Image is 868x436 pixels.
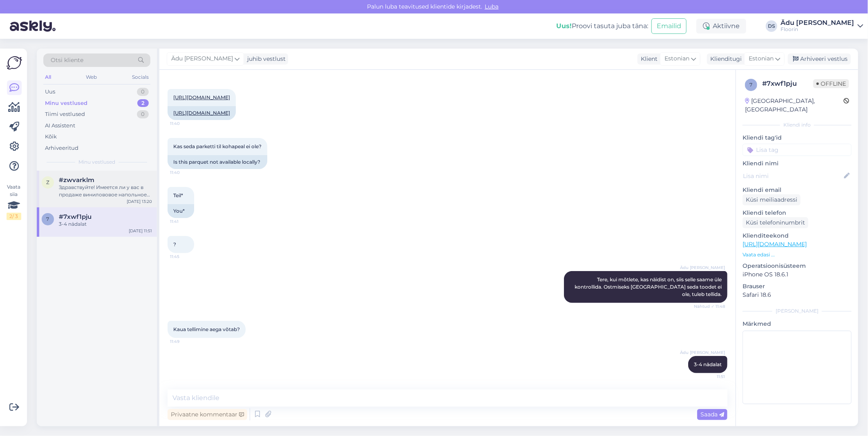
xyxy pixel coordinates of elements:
span: 11:49 [170,338,201,345]
div: Socials [130,72,150,82]
span: 7 [750,82,753,88]
div: 2 [137,99,149,107]
div: Klient [638,55,658,63]
span: Tere, kui mõtlete, kas näidist on, siis selle saame üle kontrollida. Ostmiseks [GEOGRAPHIC_DATA] ... [575,276,723,297]
p: Märkmed [743,320,852,328]
p: Kliendi tag'id [743,133,852,142]
div: Web [85,72,99,82]
p: Vaata edasi ... [743,251,852,258]
a: [URL][DOMAIN_NAME] [173,94,230,100]
div: Floorin [781,26,854,33]
span: Estonian [664,54,689,63]
span: Kaua tellimine aega võtab? [173,326,240,332]
div: 0 [137,110,149,118]
div: DS [766,20,777,32]
button: Emailid [651,18,687,34]
span: 11:51 [694,374,725,380]
div: Uus [45,88,55,96]
div: Minu vestlused [45,99,87,107]
span: 11:45 [170,254,201,260]
p: iPhone OS 18.6.1 [743,270,852,279]
div: Küsi telefoninumbrit [743,217,808,228]
span: Luba [482,3,501,10]
b: Uus! [556,22,572,30]
a: Ädu [PERSON_NAME]Floorin [781,20,863,33]
div: Kliendi info [743,121,852,129]
div: All [43,72,53,82]
p: Klienditeekond [743,231,852,240]
div: Tiimi vestlused [45,110,85,118]
p: Safari 18.6 [743,291,852,299]
span: Saada [700,411,724,418]
div: Ädu [PERSON_NAME] [781,20,854,26]
div: Klienditugi [707,55,742,63]
div: [GEOGRAPHIC_DATA], [GEOGRAPHIC_DATA] [745,97,843,114]
a: [URL][DOMAIN_NAME] [173,110,230,116]
span: 3-4 nädalat [694,361,722,367]
div: Küsi meiliaadressi [743,194,801,205]
span: z [46,179,49,185]
p: Kliendi nimi [743,159,852,168]
span: 11:40 [170,120,201,127]
div: Privaatne kommentaar [168,409,247,420]
div: Arhiveeritud [45,144,78,152]
div: Vaata siia [7,183,21,220]
span: #zwvarklm [59,176,94,184]
span: Minu vestlused [78,158,115,166]
span: Teil* [173,192,183,198]
div: Proovi tasuta juba täna: [556,21,648,31]
div: Kõik [45,133,57,141]
div: Arhiveeri vestlus [788,53,851,65]
div: [DATE] 13:20 [127,198,152,205]
div: 3-4 nädalat [59,220,152,228]
span: Ädu [PERSON_NAME] [171,54,233,63]
span: Ädu [PERSON_NAME] [680,265,725,271]
div: Aktiivne [696,19,746,33]
p: Kliendi email [743,186,852,194]
div: # 7xwf1pju [762,79,813,89]
span: Kas seda parketti til kohapeal ei ole? [173,143,262,149]
div: AI Assistent [45,122,75,130]
span: 11:41 [170,218,201,225]
span: Estonian [749,54,774,63]
span: 7 [47,216,49,222]
img: Askly Logo [7,55,22,71]
span: 11:40 [170,169,201,176]
div: Is this parquet not available locally? [168,155,267,169]
div: 0 [137,88,149,96]
input: Lisa nimi [743,171,842,180]
p: Kliendi telefon [743,209,852,217]
div: Здравствуйте! Имеется ли у вас в продаже винилововое напольное покрытие в рулоне шириной 3м? [59,184,152,198]
div: juhib vestlust [244,55,286,63]
span: Offline [813,79,849,88]
p: Operatsioonisüsteem [743,262,852,270]
span: Ädu [PERSON_NAME] [680,349,725,356]
p: Brauser [743,282,852,291]
div: [DATE] 11:51 [129,228,152,234]
span: #7xwf1pju [59,213,92,220]
span: ? [173,241,176,247]
a: [URL][DOMAIN_NAME] [743,240,807,248]
div: [PERSON_NAME] [743,307,852,315]
span: Otsi kliente [51,56,83,65]
span: Nähtud ✓ 11:48 [694,303,725,309]
div: 2 / 3 [7,213,21,220]
input: Lisa tag [743,144,852,156]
